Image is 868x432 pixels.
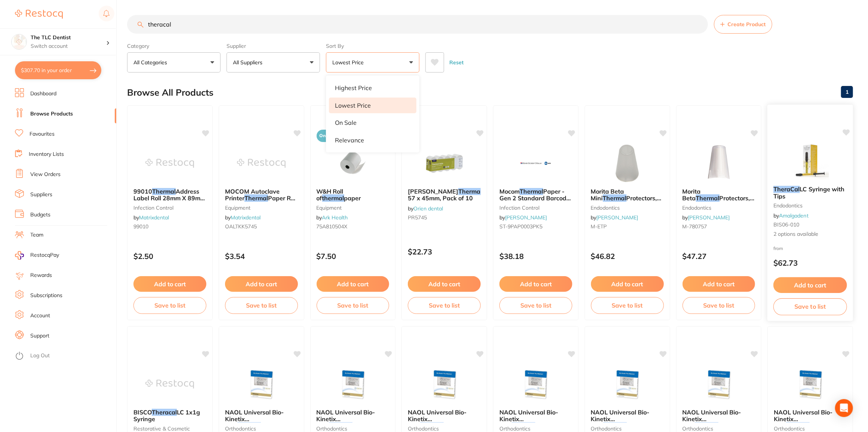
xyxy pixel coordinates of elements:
b: MOCOM Autoclave Printer Thermal Paper Roll 57mmx45mm Diameter [225,188,298,202]
p: $22.73 [408,247,481,256]
span: 75A810504X [317,223,348,230]
img: NAOL Universal Bio-Kinetix Plus Thermal Nitanium Archwire, 016 D-LX (Damon Arch Shape), 10-Pack [786,365,835,403]
small: orthodontics [317,426,390,432]
span: W&H Roll of [317,188,344,202]
img: NAOL Universal Bio-Kinetix Plus Thermal Nitanium Archwire, 014X025 D-LX (Damon Arch Shape), 10-Pack [511,365,560,403]
span: 99010 [133,188,152,195]
b: Mocom Thermal Paper - Gen 2 Standard Barcode Printer, 5-Pack [499,188,572,202]
a: [PERSON_NAME] [597,214,638,221]
a: Browse Products [30,110,73,118]
a: Matrixdental [139,214,169,221]
p: $46.82 [591,252,664,260]
span: Morita Beta [683,188,701,202]
small: equipment [317,205,390,211]
span: Paper - Gen 2 Standard Barcode Printer, 5-Pack [499,188,571,209]
a: Rewards [30,272,52,279]
img: Morita Beta Mini Thermal Protectors, 3-Pack [603,145,652,182]
span: LC 1x1g Syringe [133,408,200,423]
button: $307.70 in your order [15,61,101,79]
img: J.Burrows Thermal Rolls 57 x 45mm, Pack of 10 [420,145,469,182]
em: Thermal [420,422,444,430]
button: All Suppliers [227,52,320,72]
span: Address Label Roll 28mm X 89mm (130) [133,188,206,209]
b: TheraCal LC Syringe with Tips [773,186,847,200]
a: [PERSON_NAME] [688,214,730,221]
span: On Backorder [317,130,353,142]
span: Mocom [499,188,520,195]
img: BISCO Theracal LC 1x1g Syringe [145,365,194,403]
a: Dashboard [30,90,56,98]
b: NAOL Universal Bio-Kinetix Plus Thermal Nitanium Archwire, 016X025 D-LX (Damon Arch Shape), 10-Pack [683,409,755,423]
h4: The TLC Dentist [31,34,106,41]
span: BIS06-010 [773,221,800,228]
button: Add to cart [133,276,206,292]
img: Mocom Thermal Paper - Gen 2 Standard Barcode Printer, 5-Pack [511,145,560,182]
p: $62.73 [773,259,847,267]
a: Log Out [30,352,50,360]
button: Save to list [225,297,298,314]
img: The TLC Dentist [12,34,27,49]
span: NAOL Universal Bio-Kinetix Plus [317,408,375,430]
b: NAOL Universal Bio-Kinetix Plus Thermal Nitanium Archwire, 014X025 D-LX (Damon Arch Shape), 10-Pack [499,409,572,423]
button: Add to cart [499,276,572,292]
span: NAOL Universal Bio-Kinetix Plus [499,408,558,430]
span: Protectors, 3-Pack [683,194,755,209]
img: 99010 Thermal Address Label Roll 28mm X 89mm (130) [145,145,194,182]
a: RestocqPay [15,251,59,260]
a: View Orders [30,171,61,178]
a: Matrixdental [231,214,261,221]
b: Morita Beta Mini Thermal Protectors, 3-Pack [591,188,664,202]
a: Support [30,332,49,340]
span: M-ETP [591,223,607,230]
span: Rolls 57 x 45mm, Pack of 10 [408,188,495,202]
button: Lowest Price [326,52,419,72]
button: All Categories [127,52,221,72]
p: $7.50 [317,252,390,260]
button: Add to cart [408,276,481,292]
em: Thermal [695,422,718,430]
b: J.Burrows Thermal Rolls 57 x 45mm, Pack of 10 [408,188,481,202]
p: Lowest Price [332,59,367,66]
span: Create Product [728,21,766,27]
img: NAOL Universal Bio-Kinetix Plus Thermal Nitanium Archwire, 016X025 D-LX (Damon Arch Shape), 10-Pack [695,365,743,403]
span: [PERSON_NAME] [408,188,458,195]
b: NAOL Universal Bio-Kinetix Plus Thermal Nitanium Archwire, 018X025 D-LX (Damon Arch Shape), 10-Pack [317,409,390,423]
button: Add to cart [591,276,664,292]
b: W&H Roll of thermal paper [317,188,390,202]
button: Save to list [683,297,755,314]
span: by [133,214,169,221]
span: M-780757 [683,223,707,230]
a: Account [30,312,50,320]
div: Open Intercom Messenger [835,399,853,417]
span: NAOL Universal Bio-Kinetix Plus [591,408,650,430]
p: All Categories [133,59,170,66]
span: paper [344,194,361,202]
span: MOCOM Autoclave Printer [225,188,280,202]
em: thermal [322,194,344,202]
span: NAOL Universal Bio-Kinetix Plus [408,408,467,430]
span: ST-9PAP0003PK5 [499,223,542,230]
span: Paper Roll 57mmx45mm Diameter [225,194,297,209]
img: NAOL Universal Bio-Kinetix Plus Thermal Nitanium Archwire, 013 D-LX (Damon Arch Shape), 10-Pack [603,365,652,403]
a: Ark Health [322,214,348,221]
span: by [317,214,348,221]
em: Thermal [786,422,810,430]
b: NAOL Universal Bio-Kinetix Plus Thermal Nitanium Archwire, 018 D-LX (Damon Arch Shape), 10-Pack [408,409,481,423]
button: Save to list [773,298,847,315]
button: Add to cart [773,277,847,293]
a: Subscriptions [30,292,62,299]
em: Thermal [329,422,353,430]
em: Thermal [512,422,535,430]
b: NAOL Universal Bio-Kinetix Plus Thermal Nitanium Archwire, 014 D-LX (Damon Arch Shape), 10-Pack [225,409,298,423]
button: Save to list [133,297,206,314]
small: orthodontics [683,426,755,432]
em: Thermal [237,422,261,430]
small: orthodontics [408,426,481,432]
em: Thermal [458,188,482,195]
button: Save to list [591,297,664,314]
button: Add to cart [683,276,755,292]
button: Create Product [714,15,772,34]
p: $3.54 [225,252,298,260]
p: On Sale [335,119,357,126]
span: NAOL Universal Bio-Kinetix Plus [774,408,832,430]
